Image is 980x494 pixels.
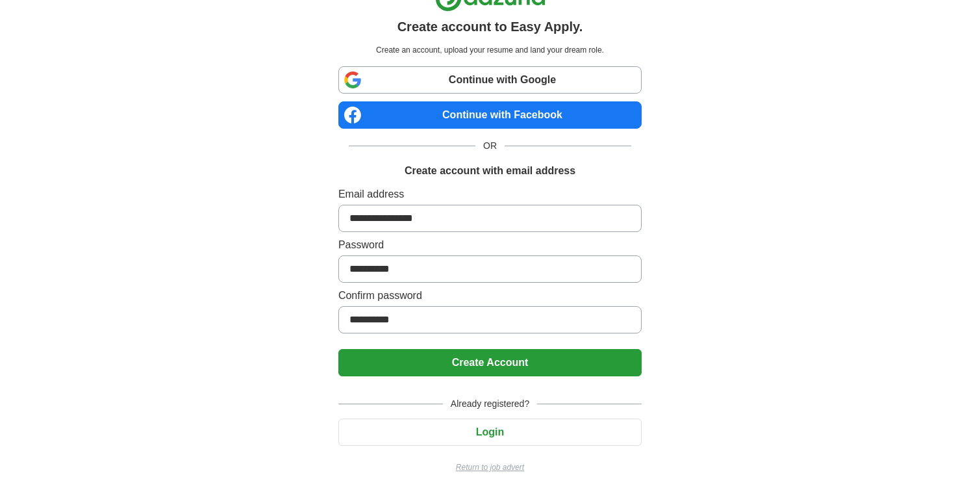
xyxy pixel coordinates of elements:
a: Continue with Facebook [338,101,642,129]
a: Continue with Google [338,66,642,94]
label: Email address [338,187,642,202]
span: Already registered? [443,397,537,411]
button: Login [338,419,642,446]
button: Create Account [338,349,642,376]
p: Create an account, upload your resume and land your dream role. [341,44,639,56]
label: Confirm password [338,288,642,304]
a: Return to job advert [338,461,642,473]
a: Login [338,426,642,437]
h1: Create account with email address [405,163,575,179]
label: Password [338,237,642,253]
h1: Create account to Easy Apply. [397,17,583,36]
span: OR [475,139,505,153]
